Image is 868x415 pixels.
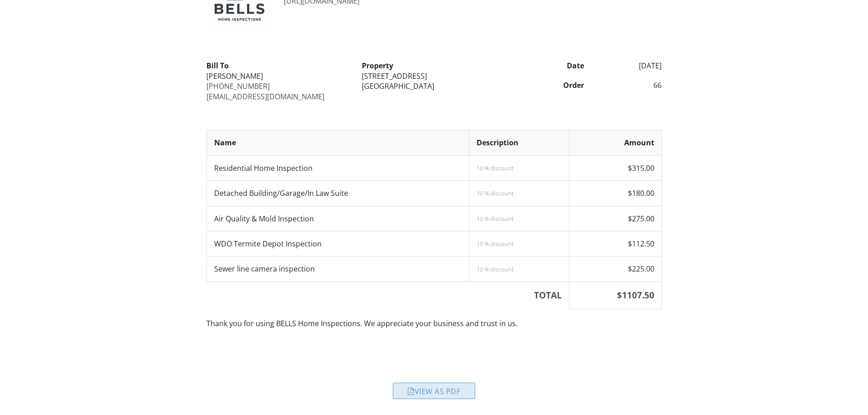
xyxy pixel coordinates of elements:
[214,239,322,249] span: WDO Termite Depot Inspection
[393,389,475,399] a: View as PDF
[206,81,270,91] a: [PHONE_NUMBER]
[477,266,562,273] div: 10 % discount
[362,81,506,91] div: [GEOGRAPHIC_DATA]
[214,188,348,198] span: Detached Building/Garage/In Law Suite
[569,282,662,309] th: $1107.50
[569,206,662,231] td: $275.00
[206,318,662,328] p: Thank you for using BELLS Home Inspections. We appreciate your business and trust in us.
[569,256,662,282] td: $225.00
[206,92,324,102] a: [EMAIL_ADDRESS][DOMAIN_NAME]
[590,61,668,71] div: [DATE]
[206,61,229,71] strong: Bill To
[477,240,562,247] div: 10 % discount
[477,164,562,172] div: 10 % discount
[214,214,314,224] span: Air Quality & Mold Inspection
[569,181,662,206] td: $180.00
[477,215,562,222] div: 10 % discount
[569,130,662,155] th: Amount
[362,61,393,71] strong: Property
[362,71,506,81] div: [STREET_ADDRESS]
[512,61,590,71] div: Date
[214,264,315,274] span: Sewer line camera inspection
[206,130,469,155] th: Name
[469,130,569,155] th: Description
[206,71,351,81] div: [PERSON_NAME]
[569,155,662,180] td: $315.00
[206,282,569,309] th: TOTAL
[569,231,662,256] td: $112.50
[512,80,590,90] div: Order
[477,190,562,197] div: 10 % discount
[214,163,313,173] span: Residential Home Inspection
[590,80,668,90] div: 66
[393,383,475,399] div: View as PDF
